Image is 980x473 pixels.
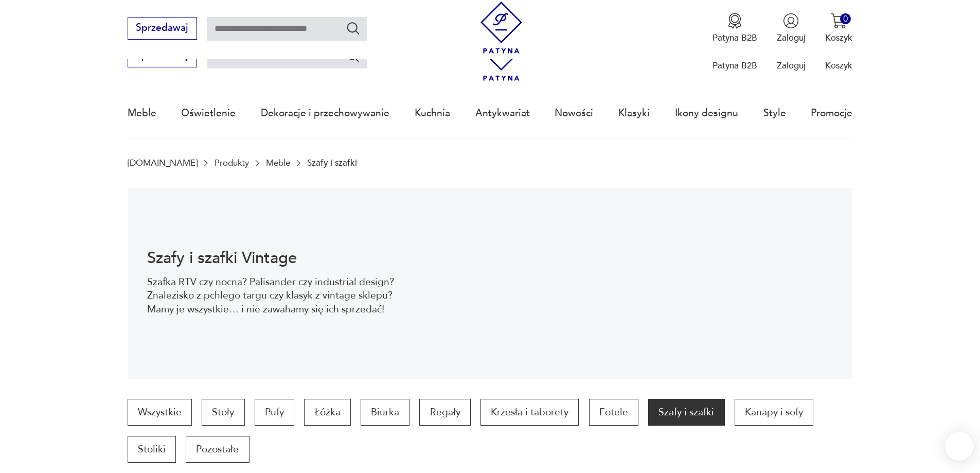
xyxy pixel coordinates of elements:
a: Nowości [555,90,593,137]
a: Wszystkie [128,399,192,426]
button: Zaloguj [777,13,806,44]
a: Sprzedawaj [128,25,197,33]
button: Sprzedawaj [128,17,197,40]
a: Oświetlenie [181,90,236,137]
a: Stoliki [128,436,176,463]
a: Biurka [361,399,409,426]
button: 0Koszyk [825,13,852,44]
a: Meble [266,158,290,168]
iframe: Smartsupp widget button [945,432,974,461]
button: Patyna B2B [712,13,757,44]
a: Łóżka [304,399,350,426]
a: Klasyki [618,90,650,137]
a: Meble [128,90,156,137]
a: Produkty [215,158,249,168]
a: Krzesła i taborety [480,399,579,426]
img: Ikona medalu [727,13,743,29]
a: Regały [419,399,470,426]
p: Patyna B2B [712,32,757,44]
a: Kanapy i sofy [735,399,813,426]
a: Antykwariat [475,90,530,137]
button: Szukaj [346,48,361,63]
img: Patyna - sklep z meblami i dekoracjami vintage [475,2,527,54]
a: [DOMAIN_NAME] [128,158,198,168]
a: Stoły [202,399,244,426]
p: Patyna B2B [712,60,757,72]
p: Zaloguj [777,32,806,44]
a: Pozostałe [186,436,249,463]
a: Ikona medaluPatyna B2B [712,13,757,44]
div: 0 [840,13,851,24]
button: Szukaj [346,21,361,36]
a: Szafy i szafki [648,399,724,426]
a: Ikony designu [675,90,738,137]
a: Pufy [255,399,294,426]
a: Style [763,90,786,137]
p: Zaloguj [777,60,806,72]
p: Szafka RTV czy nocna? Palisander czy industrial design? Znalezisko z pchlego targu czy klasyk z v... [147,275,398,316]
p: Koszyk [825,32,852,44]
img: Ikona koszyka [831,13,847,29]
a: Fotele [589,399,638,426]
a: Promocje [811,90,852,137]
a: Sprzedawaj [128,52,197,61]
p: Szafy i szafki [307,158,357,168]
a: Dekoracje i przechowywanie [261,90,389,137]
img: Ikonka użytkownika [783,13,799,29]
a: Kuchnia [415,90,450,137]
p: Koszyk [825,60,852,72]
h1: Szafy i szafki Vintage [147,251,398,266]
